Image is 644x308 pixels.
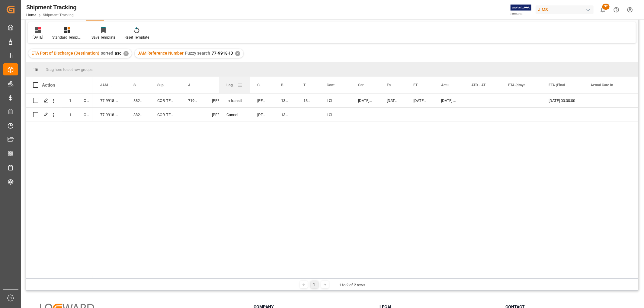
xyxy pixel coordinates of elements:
[541,94,583,107] div: [DATE] 00:00:00
[319,108,351,122] div: LCL
[281,83,284,87] span: Booking Number
[150,108,181,122] div: COR-TEK CORPORATION - [GEOGRAPHIC_DATA]
[536,5,594,14] div: JIMS
[150,94,181,107] div: COR-TEK CORPORATION - [GEOGRAPHIC_DATA]
[188,83,192,87] span: JAM Shipment Number
[339,282,366,288] div: 1 to 2 of 2 rows
[387,83,393,87] span: Estimated Pickup Date (Origin)
[508,83,529,87] span: ETA (drayage)
[100,83,114,87] span: JAM Reference Number
[126,108,150,122] div: 382886
[351,94,380,107] div: [DATE] 00:00:00
[602,4,610,10] span: 32
[511,5,531,15] img: Exertis%20JAM%20-%20Email%20Logo.jpg_1722504956.jpg
[123,51,129,56] div: ✕
[380,94,406,107] div: [DATE] 00:00:00
[212,51,233,56] span: 77-9918-ID
[226,94,243,108] div: In-transit
[536,4,596,15] button: JIMS
[91,35,115,40] div: Save Template
[126,94,150,107] div: 382886
[31,51,99,56] span: ETA Port of Discharge (Destination)
[93,94,126,107] div: 77-9918-ID
[138,51,184,56] span: JAM Reference Number
[115,51,121,56] span: asc
[62,108,76,122] div: 1
[235,51,240,56] div: ✕
[26,94,93,108] div: Press SPACE to select this row.
[62,94,76,107] div: 1
[358,83,367,87] span: Cargo Ready Date (Origin)
[42,82,55,88] div: Action
[26,3,76,12] div: Shipment Tracking
[591,83,618,87] span: Actual Gate In POL
[327,83,338,87] span: Container Type
[181,94,205,107] div: 71992
[596,3,610,17] button: show 32 new notifications
[413,83,421,87] span: ETD - ETS (Origin)
[157,83,168,87] span: Supplier Full Name
[319,94,351,107] div: LCL
[133,83,137,87] span: Supplier Number
[226,108,243,122] div: Cancel
[46,67,93,72] span: Drag here to set row groups
[26,108,93,122] div: Press SPACE to select this row.
[124,35,149,40] div: Reset Template
[441,83,451,87] span: Actual Pickup Date (Origin)
[185,51,210,56] span: Fuzzy search
[257,83,261,87] span: Carrier/ Forwarder Name
[296,94,319,107] div: 13629742
[311,281,318,288] div: 1
[226,83,237,87] span: Logward Status
[93,108,126,122] div: 77-9918-ID
[549,83,571,87] span: ETA (Final Delivery Location)
[471,83,488,87] span: ATD - ATS (Origin)
[274,94,296,107] div: 13629742
[274,108,296,122] div: 13629742
[303,83,307,87] span: Tracking Number
[250,108,274,122] div: [PERSON_NAME]
[76,108,93,122] div: O2
[250,94,274,107] div: [PERSON_NAME]
[434,94,464,107] div: [DATE] 00:00:00
[406,94,434,107] div: [DATE] 00:00:00
[610,3,623,17] button: Help Center
[26,13,36,17] a: Home
[33,35,43,40] div: [DATE]
[52,35,82,40] div: Standard Templates
[101,51,113,56] span: sorted
[76,94,93,107] div: O2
